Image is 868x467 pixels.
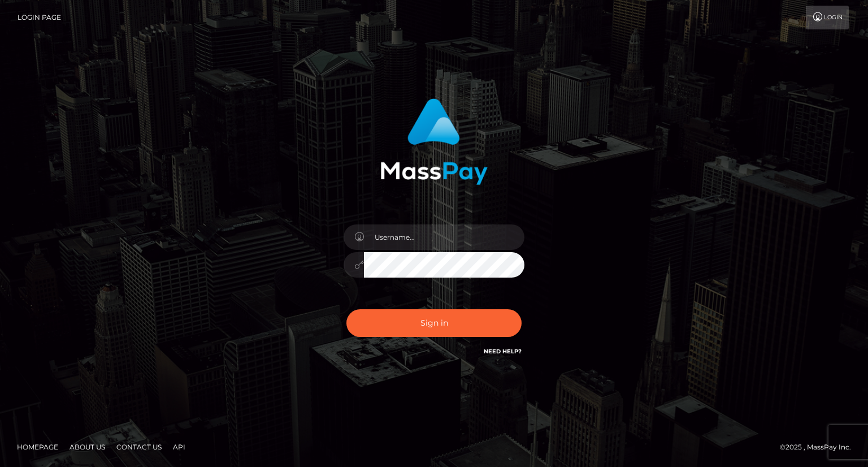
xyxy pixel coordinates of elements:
a: Homepage [12,438,63,456]
a: Login Page [18,6,61,29]
img: MassPay Login [380,98,488,185]
div: © 2025 , MassPay Inc. [780,441,860,453]
a: API [168,438,190,456]
a: Login [806,6,849,29]
button: Sign in [346,309,522,337]
input: Username... [364,224,524,250]
a: Need Help? [484,348,522,355]
a: Contact Us [112,438,166,456]
a: About Us [65,438,110,456]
